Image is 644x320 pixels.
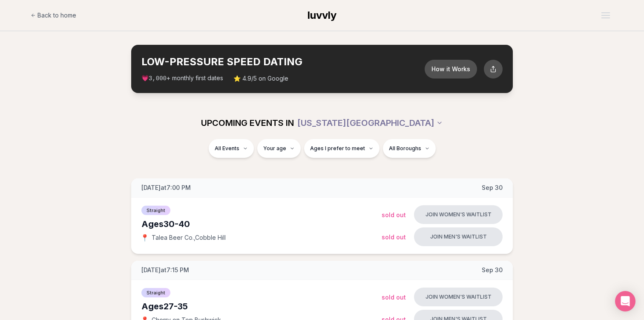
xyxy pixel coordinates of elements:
[308,9,336,21] span: luvvly
[482,183,503,192] span: Sep 30
[209,139,254,158] button: All Events
[141,288,170,297] span: Straight
[414,205,503,224] button: Join women's waitlist
[615,291,635,311] div: Open Intercom Messenger
[152,233,226,242] span: Talea Beer Co. , Cobble Hill
[37,11,76,20] span: Back to home
[310,145,365,152] span: Ages I prefer to meet
[414,288,503,306] button: Join women's waitlist
[425,60,477,79] button: How it Works
[304,139,379,158] button: Ages I prefer to meet
[141,74,223,83] span: 💗 + monthly first dates
[382,211,406,218] span: Sold Out
[383,139,436,158] button: All Boroughs
[141,234,148,241] span: 📍
[598,9,613,22] button: Open menu
[257,139,301,158] button: Your age
[389,145,421,152] span: All Boroughs
[482,266,503,274] span: Sep 30
[141,206,170,215] span: Straight
[215,145,239,152] span: All Events
[31,7,76,24] a: Back to home
[297,113,443,132] button: [US_STATE][GEOGRAPHIC_DATA]
[141,300,382,312] div: Ages 27-35
[382,294,406,301] span: Sold Out
[149,75,167,82] span: 3,000
[382,233,406,241] span: Sold Out
[141,218,382,230] div: Ages 30-40
[141,266,189,274] span: [DATE] at 7:15 PM
[414,227,503,246] button: Join men's waitlist
[201,117,294,129] span: UPCOMING EVENTS IN
[233,74,288,83] span: ⭐ 4.9/5 on Google
[141,183,191,192] span: [DATE] at 7:00 PM
[263,145,286,152] span: Your age
[308,9,336,22] a: luvvly
[141,55,425,69] h2: LOW-PRESSURE SPEED DATING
